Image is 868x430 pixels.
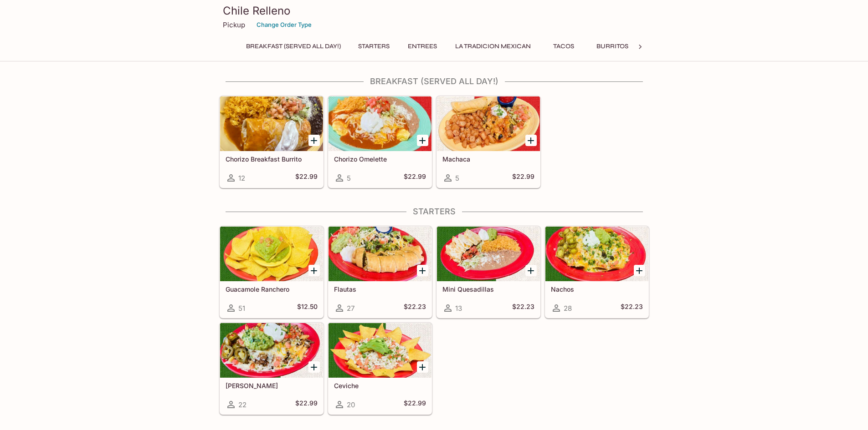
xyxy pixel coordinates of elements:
h5: $22.23 [621,303,643,314]
h5: $22.99 [512,172,534,183]
h5: Guacamole Ranchero [226,285,318,293]
button: Add Chorizo Breakfast Burrito [308,135,320,146]
h5: Mini Quesadillas [442,285,534,293]
a: Flautas27$22.23 [328,226,432,318]
a: [PERSON_NAME]22$22.99 [220,323,324,415]
div: Carne Asada Fries [220,323,323,378]
span: 13 [455,304,462,313]
h4: Breakfast (Served ALL DAY!) [219,76,649,86]
div: Flautas [329,227,431,281]
button: Add Guacamole Ranchero [308,265,320,276]
h5: Chorizo Breakfast Burrito [226,155,318,163]
a: Mini Quesadillas13$22.23 [437,226,540,318]
div: Chorizo Breakfast Burrito [220,96,323,151]
button: Add Mini Quesadillas [525,265,537,276]
h4: Starters [219,207,649,217]
button: Entrees [402,40,443,53]
h5: $22.99 [404,172,426,183]
a: Machaca5$22.99 [437,96,540,188]
button: Add Ceviche [417,361,428,373]
button: Starters [353,40,395,53]
span: 28 [564,304,572,313]
h5: [PERSON_NAME] [226,382,318,390]
a: Nachos28$22.23 [545,226,649,318]
button: Add Carne Asada Fries [308,361,320,373]
a: Chorizo Omelette5$22.99 [328,96,432,188]
span: 20 [347,400,355,409]
a: Chorizo Breakfast Burrito12$22.99 [220,96,324,188]
h5: $12.50 [297,303,318,314]
button: Add Flautas [417,265,428,276]
h5: $22.99 [295,399,318,410]
button: Add Chorizo Omelette [417,135,428,146]
h5: $22.23 [512,303,534,314]
button: La Tradicion Mexican [450,40,536,53]
button: Change Order Type [252,18,316,32]
div: Nachos [545,227,648,281]
button: Add Machaca [525,135,537,146]
span: 51 [238,304,245,313]
button: Burritos [591,40,633,53]
h5: $22.23 [404,303,426,314]
div: Machaca [437,96,540,151]
h5: Chorizo Omelette [334,155,426,163]
p: Pickup [223,20,245,29]
h5: Machaca [442,155,534,163]
span: 27 [347,304,354,313]
span: 12 [238,174,245,182]
span: 22 [238,400,247,409]
h5: Ceviche [334,382,426,390]
h5: $22.99 [404,399,426,410]
span: 5 [455,174,459,182]
button: Add Nachos [634,265,645,276]
h5: $22.99 [295,172,318,183]
span: 5 [347,174,351,182]
h3: Chile Relleno [223,4,646,18]
div: Guacamole Ranchero [220,227,323,281]
div: Chorizo Omelette [329,96,431,151]
div: Ceviche [329,323,431,378]
a: Ceviche20$22.99 [328,323,432,415]
h5: Flautas [334,285,426,293]
button: Breakfast (Served ALL DAY!) [241,40,346,53]
a: Guacamole Ranchero51$12.50 [220,226,324,318]
div: Mini Quesadillas [437,227,540,281]
h5: Nachos [551,285,643,293]
button: Tacos [543,40,584,53]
